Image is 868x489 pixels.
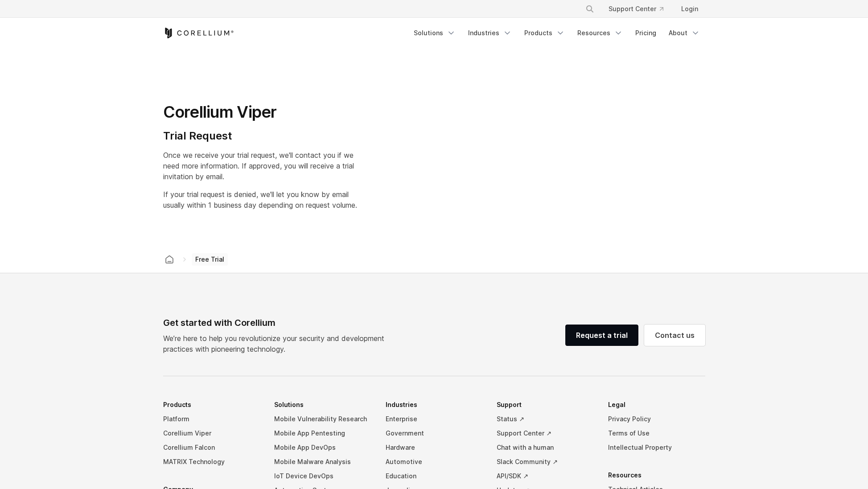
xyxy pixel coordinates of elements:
[274,412,371,426] a: Mobile Vulnerability Research
[519,25,570,41] a: Products
[163,412,260,426] a: Platform
[674,1,705,17] a: Login
[608,412,705,426] a: Privacy Policy
[192,253,228,266] span: Free Trial
[663,25,705,41] a: About
[386,412,483,426] a: Enterprise
[274,469,371,483] a: IoT Device DevOps
[408,25,705,41] div: Navigation Menu
[497,426,594,440] a: Support Center ↗
[386,455,483,469] a: Automotive
[565,325,638,346] a: Request a trial
[630,25,662,41] a: Pricing
[163,190,357,210] span: If your trial request is denied, we'll let you know by email usually within 1 business day depend...
[608,426,705,440] a: Terms of Use
[274,426,371,440] a: Mobile App Pentesting
[163,333,391,354] p: We’re here to help you revolutionize your security and development practices with pioneering tech...
[274,455,371,469] a: Mobile Malware Analysis
[582,1,598,17] button: Search
[497,455,594,469] a: Slack Community ↗
[163,316,391,329] div: Get started with Corellium
[497,412,594,426] a: Status ↗
[163,440,260,455] a: Corellium Falcon
[386,440,483,455] a: Hardware
[163,102,357,122] h1: Corellium Viper
[408,25,461,41] a: Solutions
[161,253,177,266] a: Corellium home
[601,1,671,17] a: Support Center
[575,1,705,17] div: Navigation Menu
[644,325,705,346] a: Contact us
[572,25,628,41] a: Resources
[386,469,483,483] a: Education
[163,151,354,181] span: Once we receive your trial request, we'll contact you if we need more information. If approved, y...
[386,426,483,440] a: Government
[163,455,260,469] a: MATRIX Technology
[274,440,371,455] a: Mobile App DevOps
[163,129,357,143] h4: Trial Request
[463,25,517,41] a: Industries
[608,440,705,455] a: Intellectual Property
[163,28,234,38] a: Corellium Home
[163,426,260,440] a: Corellium Viper
[497,469,594,483] a: API/SDK ↗
[497,440,594,455] a: Chat with a human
